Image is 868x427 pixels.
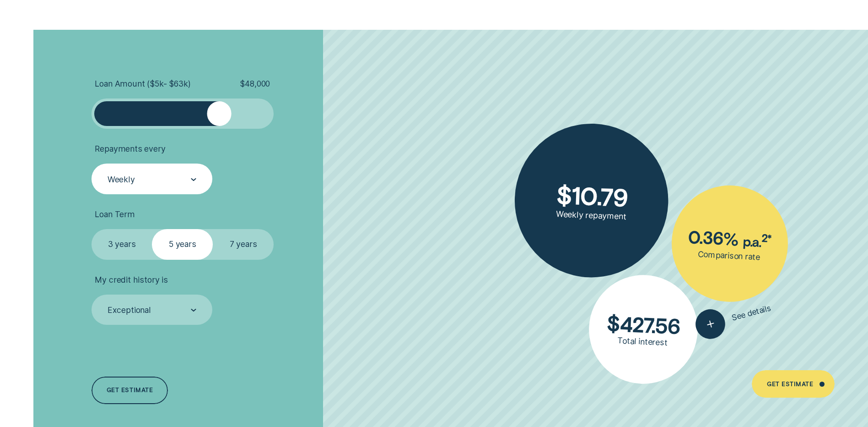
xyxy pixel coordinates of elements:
[152,229,213,259] label: 5 years
[213,229,274,259] label: 7 years
[95,144,165,154] span: Repayments every
[108,175,135,185] div: Weekly
[95,275,167,285] span: My credit history is
[752,370,835,398] a: Get Estimate
[108,305,151,315] div: Exceptional
[731,303,772,323] span: See details
[692,293,775,342] button: See details
[240,79,270,89] span: $ 48,000
[95,209,135,219] span: Loan Term
[92,377,168,404] a: Get estimate
[95,79,190,89] span: Loan Amount ( $5k - $63k )
[92,229,152,259] label: 3 years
